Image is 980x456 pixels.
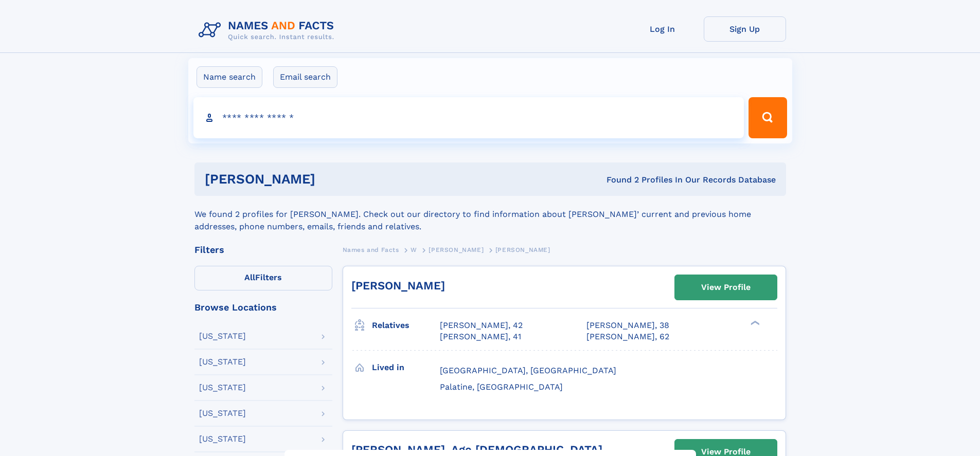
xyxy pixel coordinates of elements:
[199,358,246,366] div: [US_STATE]
[372,317,440,334] h3: Relatives
[440,366,616,375] span: [GEOGRAPHIC_DATA], [GEOGRAPHIC_DATA]
[244,272,255,282] span: All
[199,332,246,340] div: [US_STATE]
[411,246,417,253] span: W
[194,16,343,44] img: Logo Names and Facts
[197,66,262,88] label: Name search
[199,409,246,417] div: [US_STATE]
[701,276,751,299] div: View Profile
[429,246,484,253] span: [PERSON_NAME]
[429,243,484,256] a: [PERSON_NAME]
[749,97,787,138] button: Search Button
[199,435,246,443] div: [US_STATE]
[440,382,563,392] span: Palatine, [GEOGRAPHIC_DATA]
[675,275,777,300] a: View Profile
[199,384,246,392] div: [US_STATE]
[411,243,417,256] a: W
[194,303,332,312] div: Browse Locations
[440,320,523,331] a: [PERSON_NAME], 42
[351,443,602,456] a: [PERSON_NAME], Age [DEMOGRAPHIC_DATA]
[586,331,669,342] a: [PERSON_NAME], 62
[194,196,786,233] div: We found 2 profiles for [PERSON_NAME]. Check out our directory to find information about [PERSON_...
[586,320,669,331] a: [PERSON_NAME], 38
[194,245,332,254] div: Filters
[748,320,760,326] div: ❯
[372,359,440,376] h3: Lived in
[205,173,461,186] h1: [PERSON_NAME]
[343,243,399,256] a: Names and Facts
[704,16,786,42] a: Sign Up
[351,279,445,292] a: [PERSON_NAME]
[273,66,337,88] label: Email search
[440,331,521,342] a: [PERSON_NAME], 41
[495,246,550,253] span: [PERSON_NAME]
[621,16,704,42] a: Log In
[461,174,776,186] div: Found 2 Profiles In Our Records Database
[193,97,744,138] input: search input
[194,266,332,290] label: Filters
